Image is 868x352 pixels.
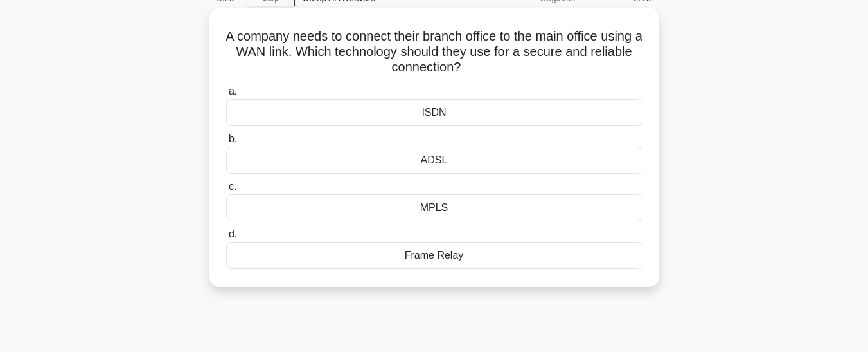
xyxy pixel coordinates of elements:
[229,181,236,192] span: c.
[229,133,237,144] span: b.
[226,194,642,221] div: MPLS
[226,242,642,269] div: Frame Relay
[229,86,237,97] span: a.
[229,228,237,239] span: d.
[226,147,642,174] div: ADSL
[226,99,642,126] div: ISDN
[225,28,644,76] h5: A company needs to connect their branch office to the main office using a WAN link. Which technol...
